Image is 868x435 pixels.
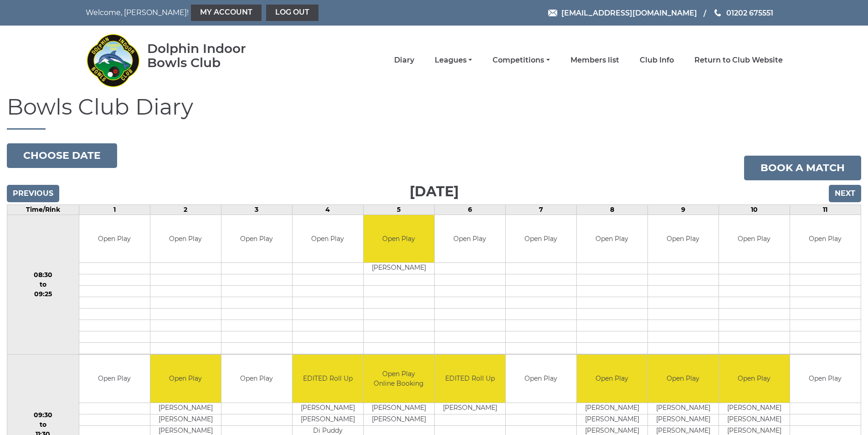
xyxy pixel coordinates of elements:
[266,5,318,21] a: Log out
[79,355,150,403] td: Open Play
[394,55,414,65] a: Diary
[790,355,861,403] td: Open Play
[221,355,292,403] td: Open Play
[829,185,861,202] input: Next
[86,5,368,21] nav: Welcome, [PERSON_NAME]!
[719,204,790,215] td: 10
[221,215,292,263] td: Open Play
[293,403,363,414] td: [PERSON_NAME]
[293,355,363,403] td: EDITED Roll Up
[435,355,505,403] td: EDITED Roll Up
[150,204,221,215] td: 2
[364,414,434,425] td: [PERSON_NAME]
[147,42,275,70] div: Dolphin Indoor Bowls Club
[719,355,790,403] td: Open Play
[7,185,59,202] input: Previous
[648,355,719,403] td: Open Play
[7,143,117,168] button: Choose date
[790,215,861,263] td: Open Play
[640,55,674,65] a: Club Info
[648,215,719,263] td: Open Play
[293,414,363,425] td: [PERSON_NAME]
[435,55,472,65] a: Leagues
[435,215,505,263] td: Open Play
[7,204,79,215] td: Time/Rink
[221,204,292,215] td: 3
[714,9,721,16] img: Phone us
[191,5,262,21] a: My Account
[364,355,434,403] td: Open Play Online Booking
[548,7,697,19] a: Email [EMAIL_ADDRESS][DOMAIN_NAME]
[7,95,861,130] h1: Bowls Club Diary
[79,215,150,263] td: Open Play
[719,215,790,263] td: Open Play
[719,403,790,414] td: [PERSON_NAME]
[7,215,79,355] td: 08:30 to 09:25
[493,55,550,65] a: Competitions
[577,403,647,414] td: [PERSON_NAME]
[505,204,576,215] td: 7
[506,215,576,263] td: Open Play
[150,414,221,425] td: [PERSON_NAME]
[292,204,363,215] td: 4
[150,403,221,414] td: [PERSON_NAME]
[150,355,221,403] td: Open Play
[561,8,697,17] span: [EMAIL_ADDRESS][DOMAIN_NAME]
[576,204,647,215] td: 8
[364,215,434,263] td: Open Play
[364,403,434,414] td: [PERSON_NAME]
[647,204,719,215] td: 9
[648,403,719,414] td: [PERSON_NAME]
[790,204,861,215] td: 11
[694,55,783,65] a: Return to Club Website
[506,355,576,403] td: Open Play
[719,414,790,425] td: [PERSON_NAME]
[79,204,150,215] td: 1
[150,215,221,263] td: Open Play
[577,215,647,263] td: Open Play
[293,215,363,263] td: Open Play
[434,204,505,215] td: 6
[435,403,505,414] td: [PERSON_NAME]
[548,10,557,16] img: Email
[86,28,140,92] img: Dolphin Indoor Bowls Club
[726,8,773,17] span: 01202 675551
[648,414,719,425] td: [PERSON_NAME]
[577,414,647,425] td: [PERSON_NAME]
[744,156,861,180] a: Book a match
[577,355,647,403] td: Open Play
[570,55,619,65] a: Members list
[364,263,434,274] td: [PERSON_NAME]
[713,7,773,19] a: Phone us 01202 675551
[363,204,434,215] td: 5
